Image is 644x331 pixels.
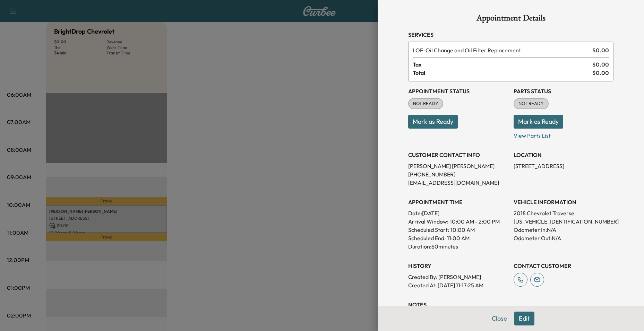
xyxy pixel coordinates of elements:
p: Odometer Out: N/A [514,234,613,242]
p: [PHONE_NUMBER] [408,170,508,178]
h3: NOTES [408,300,613,309]
span: $ 0.00 [592,46,609,54]
h3: Parts Status [514,87,613,95]
h3: CUSTOMER CONTACT INFO [408,151,508,159]
h3: APPOINTMENT TIME [408,198,508,206]
span: 10:00 AM - 2:00 PM [450,217,500,226]
p: Created At : [DATE] 11:17:25 AM [408,281,508,289]
p: [STREET_ADDRESS] [514,162,613,170]
p: Scheduled End: [408,234,446,242]
h1: Appointment Details [408,14,613,25]
span: Tax [413,60,592,69]
span: $ 0.00 [592,69,609,77]
p: Arrival Window: [408,217,508,226]
button: Edit [514,312,534,325]
button: Mark as Ready [514,115,563,129]
span: Oil Change and Oil Filter Replacement [413,46,590,54]
h3: Services [408,31,613,39]
p: Odometer In: N/A [514,226,613,234]
span: $ 0.00 [592,60,609,69]
p: Scheduled Start: [408,226,449,234]
p: View Parts List [514,129,613,140]
h3: CONTACT CUSTOMER [514,262,613,270]
h3: Appointment Status [408,87,508,95]
p: Duration: 60 minutes [408,242,508,251]
p: Created By : [PERSON_NAME] [408,273,508,281]
span: NOT READY [409,100,443,107]
p: 2018 Chevrolet Traverse [514,209,613,217]
p: [EMAIL_ADDRESS][DOMAIN_NAME] [408,178,508,187]
span: Total [413,69,592,77]
span: NOT READY [514,100,548,107]
h3: LOCATION [514,151,613,159]
h3: History [408,262,508,270]
p: [US_VEHICLE_IDENTIFICATION_NUMBER] [514,217,613,226]
h3: VEHICLE INFORMATION [514,198,613,206]
button: Mark as Ready [408,115,458,129]
button: Close [487,312,512,325]
p: 10:00 AM [450,226,475,234]
p: 11:00 AM [447,234,470,242]
p: Date: [DATE] [408,209,508,217]
p: [PERSON_NAME] [PERSON_NAME] [408,162,508,170]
